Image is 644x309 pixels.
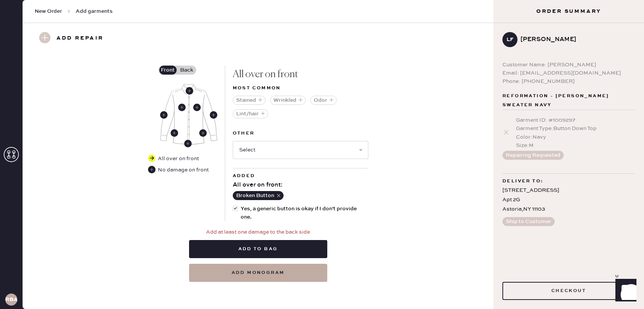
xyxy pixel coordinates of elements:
[210,111,217,119] div: Front Left Sleeve
[233,181,368,190] div: All over on front :
[233,109,268,118] button: Lint/hair
[178,104,186,111] div: Front Right Body
[502,69,635,77] div: Email: [EMAIL_ADDRESS][DOMAIN_NAME]
[502,77,635,86] div: Phone: [PHONE_NUMBER]
[233,129,368,138] label: Other
[206,228,310,236] div: Add at least one damage to the back side
[148,154,208,163] div: All over on front
[158,166,209,174] div: No damage on front
[516,116,635,124] div: Garment ID : # 1009297
[199,129,207,137] div: Front Left Seam
[502,92,635,110] span: Reformation - [PERSON_NAME] Sweater Navy
[502,217,555,226] button: Ship to Customer
[35,8,62,15] span: New Order
[186,87,193,95] div: Front Center Neckline
[516,141,635,150] div: Size : M
[159,66,177,75] label: Front
[502,282,635,300] button: Checkout
[233,66,368,84] div: All over on front
[233,171,368,181] div: Added
[171,129,178,137] div: Front Right Seam
[502,177,543,186] span: Deliver to:
[493,8,644,15] h3: Order Summary
[310,96,337,105] button: Odor
[177,66,196,75] label: Back
[270,96,306,105] button: Wrinkled
[516,133,635,141] div: Color : Navy
[608,275,641,307] iframe: Front Chat
[189,240,327,258] button: Add to bag
[516,124,635,133] div: Garment Type : Button Down Top
[502,186,635,214] div: [STREET_ADDRESS] Apt 2G Astoria , NY 11103
[507,37,513,42] h3: LF
[5,297,17,302] h3: RBA
[241,205,368,221] span: Yes, a generic button is okay if I don't provide one.
[233,84,368,93] div: Most common
[233,191,284,200] button: Broken Button
[160,111,168,119] div: Front Right Sleeve
[189,264,327,282] button: add monogram
[56,32,104,45] h3: Add repair
[502,151,564,160] button: Repairing Requested
[520,35,629,44] div: [PERSON_NAME]
[160,84,217,145] img: Garment image
[193,104,201,111] div: Front Left Body
[233,96,266,105] button: Stained
[502,61,635,69] div: Customer Name: [PERSON_NAME]
[184,140,192,147] div: Front Center Hem
[158,154,199,163] div: All over on front
[76,8,113,15] span: Add garments
[148,166,217,174] div: No damage on front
